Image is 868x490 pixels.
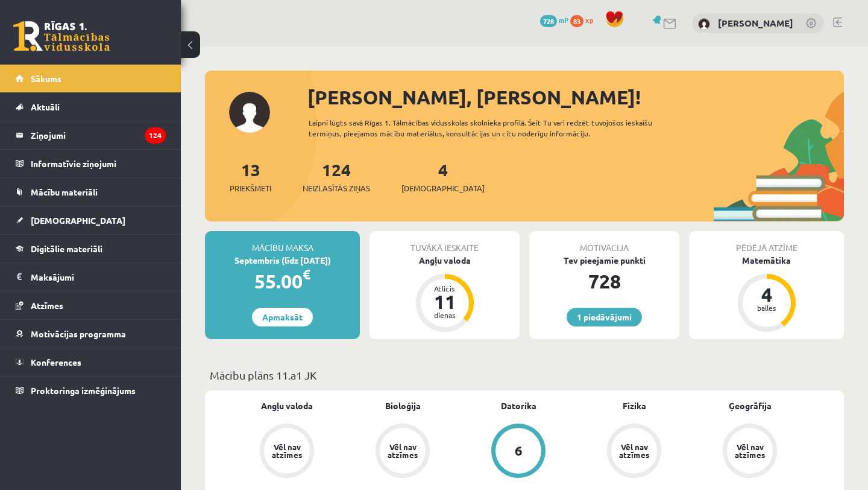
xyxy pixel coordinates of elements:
[31,385,136,396] span: Proktoringa izmēģinājums
[13,21,110,51] a: Rīgas 1. Tālmācības vidusskola
[31,215,125,226] span: [DEMOGRAPHIC_DATA]
[31,73,61,84] span: Sākums
[570,15,599,25] a: 83 xp
[16,206,166,234] a: [DEMOGRAPHIC_DATA]
[210,367,839,383] p: Mācību plāns 11.a1 JK
[689,231,844,254] div: Pēdējā atzīme
[617,443,651,459] div: Vēl nav atzīmes
[205,231,360,254] div: Mācību maksa
[585,15,593,25] span: xp
[31,243,102,254] span: Digitālie materiāli
[16,121,166,149] a: Ziņojumi124
[303,266,310,283] span: €
[567,308,642,326] a: 1 piedāvājumi
[16,377,166,404] a: Proktoringa izmēģinājums
[145,127,166,144] i: 124
[307,83,844,112] div: [PERSON_NAME], [PERSON_NAME]!
[345,424,461,480] a: Vēl nav atzīmes
[16,235,166,262] a: Digitālie materiāli
[501,399,536,412] a: Datorika
[16,291,166,319] a: Atzīmes
[303,182,370,194] span: Neizlasītās ziņas
[16,178,166,206] a: Mācību materiāli
[31,186,98,197] span: Mācību materiāli
[16,263,166,291] a: Maksājumi
[623,399,646,412] a: Fizika
[733,443,767,459] div: Vēl nav atzīmes
[427,285,463,292] div: Atlicis
[252,308,313,326] a: Apmaksāt
[31,300,63,311] span: Atzīmes
[689,254,844,267] div: Matemātika
[689,254,844,334] a: Matemātika 4 balles
[540,15,557,27] span: 728
[692,424,808,480] a: Vēl nav atzīmes
[570,15,583,27] span: 83
[749,285,785,304] div: 4
[31,150,166,177] legend: Informatīvie ziņojumi
[529,267,679,296] div: 728
[529,254,679,267] div: Tev pieejamie punkti
[401,159,485,194] a: 4[DEMOGRAPHIC_DATA]
[370,254,520,334] a: Angļu valoda Atlicis 11 dienas
[729,399,772,412] a: Ģeogrāfija
[309,117,692,139] div: Laipni lūgts savā Rīgas 1. Tālmācības vidusskolas skolnieka profilā. Šeit Tu vari redzēt tuvojošo...
[205,267,360,296] div: 55.00
[749,304,785,311] div: balles
[230,159,271,194] a: 13Priekšmeti
[31,328,126,339] span: Motivācijas programma
[16,150,166,177] a: Informatīvie ziņojumi
[31,357,81,367] span: Konferences
[303,159,370,194] a: 124Neizlasītās ziņas
[386,443,420,459] div: Vēl nav atzīmes
[16,93,166,121] a: Aktuāli
[270,443,304,459] div: Vēl nav atzīmes
[540,15,568,25] a: 728 mP
[385,399,421,412] a: Bioloģija
[427,311,463,319] div: dienas
[529,231,679,254] div: Motivācija
[16,65,166,92] a: Sākums
[31,263,166,291] legend: Maksājumi
[370,254,520,267] div: Angļu valoda
[16,320,166,348] a: Motivācijas programma
[229,424,345,480] a: Vēl nav atzīmes
[205,254,360,267] div: Septembris (līdz [DATE])
[401,182,485,194] span: [DEMOGRAPHIC_DATA]
[261,399,313,412] a: Angļu valoda
[559,15,568,25] span: mP
[427,292,463,311] div: 11
[31,101,60,112] span: Aktuāli
[698,18,710,30] img: Aleksandra Gviļova
[370,231,520,254] div: Tuvākā ieskaite
[718,17,793,29] a: [PERSON_NAME]
[515,444,523,457] div: 6
[461,424,576,480] a: 6
[16,348,166,376] a: Konferences
[576,424,692,480] a: Vēl nav atzīmes
[230,182,271,194] span: Priekšmeti
[31,121,166,149] legend: Ziņojumi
